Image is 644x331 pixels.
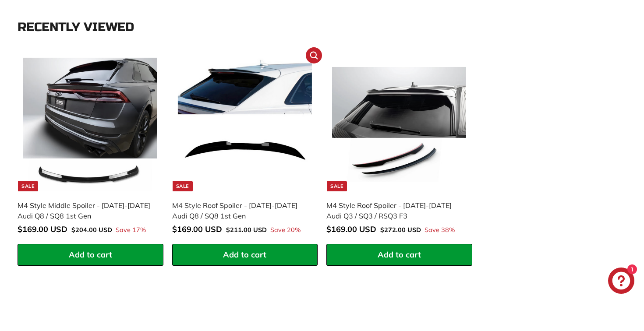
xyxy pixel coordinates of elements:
span: $204.00 USD [71,226,112,234]
a: Sale audi q8 spoiler M4 Style Roof Spoiler - [DATE]-[DATE] Audi Q8 / SQ8 1st Gen Save 20% [172,52,318,244]
span: Save 20% [270,225,301,235]
span: $169.00 USD [18,224,67,234]
a: Sale M4 Style Roof Spoiler - [DATE]-[DATE] Audi Q3 / SQ3 / RSQ3 F3 Save 38% [326,52,472,244]
span: Add to cart [223,250,266,260]
a: Sale M4 Style Middle Spoiler - [DATE]-[DATE] Audi Q8 / SQ8 1st Gen Save 17% [18,52,163,244]
div: M4 Style Middle Spoiler - [DATE]-[DATE] Audi Q8 / SQ8 1st Gen [18,200,155,221]
div: M4 Style Roof Spoiler - [DATE]-[DATE] Audi Q8 / SQ8 1st Gen [172,200,309,221]
span: $272.00 USD [380,226,421,234]
span: Save 38% [425,225,455,235]
span: Add to cart [69,250,112,260]
div: Recently viewed [18,21,626,34]
div: M4 Style Roof Spoiler - [DATE]-[DATE] Audi Q3 / SQ3 / RSQ3 F3 [326,200,464,221]
button: Add to cart [326,244,472,266]
span: $169.00 USD [326,224,376,234]
span: Add to cart [378,250,421,260]
inbox-online-store-chat: Shopify online store chat [605,268,637,296]
div: Sale [327,181,347,191]
button: Add to cart [172,244,318,266]
img: audi q8 spoiler [178,57,312,191]
span: Save 17% [116,225,146,235]
span: $169.00 USD [172,224,222,234]
div: Sale [173,181,193,191]
button: Add to cart [18,244,163,266]
span: $211.00 USD [226,226,267,234]
div: Sale [18,181,38,191]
